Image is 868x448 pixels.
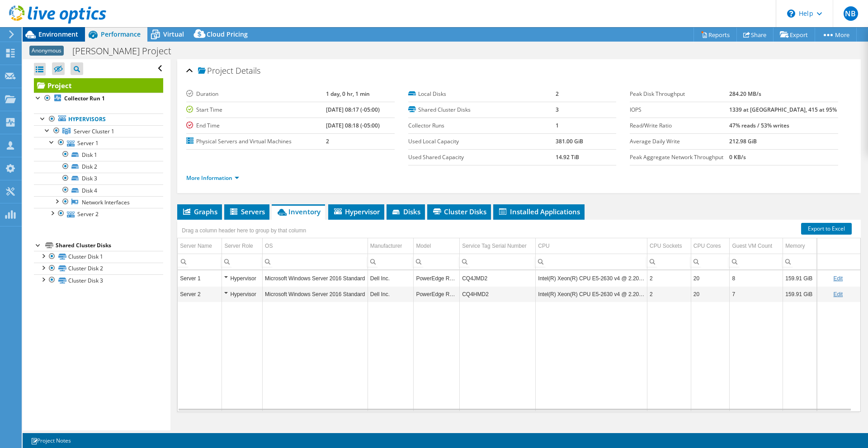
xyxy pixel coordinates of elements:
[34,196,163,208] a: Network Interfaces
[630,105,729,114] label: IOPS
[691,270,730,286] td: Column CPU Cores, Value 20
[34,173,163,184] a: Disk 3
[408,90,556,99] label: Local Disks
[630,153,729,162] label: Peak Aggregate Network Throughput
[536,238,647,254] td: CPU Column
[844,6,858,21] span: NB
[178,286,222,302] td: Column Server Name, Value Server 2
[186,90,326,99] label: Duration
[34,263,163,274] a: Cluster Disk 2
[647,270,691,286] td: Column CPU Sockets, Value 2
[408,153,556,162] label: Used Shared Capacity
[462,241,527,251] div: Service Tag Serial Number
[630,137,729,146] label: Average Daily Write
[729,90,761,98] b: 284.20 MB/s
[177,220,861,412] div: Data grid
[460,238,536,254] td: Service Tag Serial Number Column
[276,207,321,216] span: Inventory
[326,90,370,98] b: 1 day, 0 hr, 1 min
[224,273,260,284] div: Hypervisor
[34,93,163,104] a: Collector Run 1
[56,240,163,251] div: Shared Cluster Disks
[773,28,815,42] a: Export
[783,254,817,269] td: Column Memory, Filter cell
[34,137,163,149] a: Server 1
[460,254,536,269] td: Column Service Tag Serial Number, Filter cell
[556,122,559,129] b: 1
[34,251,163,263] a: Cluster Disk 1
[180,241,212,251] div: Server Name
[556,106,559,113] b: 3
[536,254,647,269] td: Column CPU, Filter cell
[182,207,217,216] span: Graphs
[34,149,163,160] a: Disk 1
[263,254,368,269] td: Column OS, Filter cell
[101,30,141,38] span: Performance
[538,241,549,251] div: CPU
[556,153,579,161] b: 14.92 TiB
[730,270,783,286] td: Column Guest VM Count, Value 8
[368,270,414,286] td: Column Manufacturer, Value Dell Inc.
[34,274,163,286] a: Cluster Disk 3
[34,208,163,220] a: Server 2
[24,435,77,446] a: Project Notes
[536,286,647,302] td: Column CPU, Value Intel(R) Xeon(R) CPU E5-2630 v4 @ 2.20GHz
[693,28,737,42] a: Reports
[29,46,64,56] span: Anonymous
[556,90,559,98] b: 2
[408,105,556,114] label: Shared Cluster Disks
[408,121,556,130] label: Collector Runs
[408,137,556,146] label: Used Local Capacity
[647,254,691,269] td: Column CPU Sockets, Filter cell
[34,125,163,137] a: Server Cluster 1
[630,90,729,99] label: Peak Disk Throughput
[833,275,843,282] a: Edit
[326,106,380,113] b: [DATE] 08:17 (-05:00)
[730,286,783,302] td: Column Guest VM Count, Value 7
[333,207,380,216] span: Hypervisor
[34,113,163,125] a: Hypervisors
[263,286,368,302] td: Column OS, Value Microsoft Windows Server 2016 Standard
[68,46,185,56] h1: [PERSON_NAME] Project
[460,270,536,286] td: Column Service Tag Serial Number, Value CQ4JMD2
[236,65,260,76] span: Details
[222,270,263,286] td: Column Server Role, Value Hypervisor
[833,291,843,297] a: Edit
[222,238,263,254] td: Server Role Column
[414,238,460,254] td: Model Column
[326,122,380,129] b: [DATE] 08:18 (-05:00)
[229,207,265,216] span: Servers
[222,254,263,269] td: Column Server Role, Filter cell
[730,238,783,254] td: Guest VM Count Column
[414,254,460,269] td: Column Model, Filter cell
[222,286,263,302] td: Column Server Role, Value Hypervisor
[263,238,368,254] td: OS Column
[34,184,163,196] a: Disk 4
[787,9,795,18] svg: \n
[650,241,682,251] div: CPU Sockets
[730,254,783,269] td: Column Guest VM Count, Filter cell
[178,270,222,286] td: Column Server Name, Value Server 1
[691,286,730,302] td: Column CPU Cores, Value 20
[34,78,163,93] a: Project
[783,270,817,286] td: Column Memory, Value 159.91 GiB
[64,94,105,102] b: Collector Run 1
[178,254,222,269] td: Column Server Name, Filter cell
[207,30,248,38] span: Cloud Pricing
[224,289,260,300] div: Hypervisor
[536,270,647,286] td: Column CPU, Value Intel(R) Xeon(R) CPU E5-2630 v4 @ 2.20GHz
[498,207,580,216] span: Installed Applications
[729,106,837,113] b: 1339 at [GEOGRAPHIC_DATA], 415 at 95%
[38,30,78,38] span: Environment
[785,241,805,251] div: Memory
[630,121,729,130] label: Read/Write Ratio
[736,28,774,42] a: Share
[265,241,273,251] div: OS
[729,137,757,145] b: 212.98 GiB
[414,270,460,286] td: Column Model, Value PowerEdge R730
[178,238,222,254] td: Server Name Column
[198,66,233,75] span: Project
[186,121,326,130] label: End Time
[783,286,817,302] td: Column Memory, Value 159.91 GiB
[224,241,253,251] div: Server Role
